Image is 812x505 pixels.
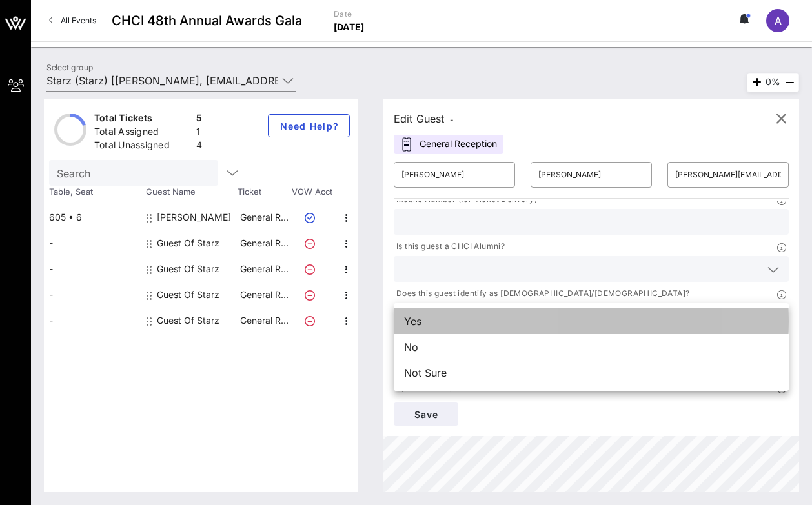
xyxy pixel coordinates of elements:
input: Last Name* [538,164,644,185]
div: - [44,256,141,282]
div: No [394,334,789,360]
p: General R… [238,230,290,256]
span: Ticket [238,186,289,199]
p: General R… [238,308,290,333]
div: - [44,230,141,256]
p: [DATE] [334,21,365,34]
div: Guest Of Starz [157,256,219,282]
input: First Name* [401,164,507,185]
div: 5 [196,112,202,128]
p: Is this guest a CHCI Alumni? [394,240,505,253]
div: A [766,9,789,32]
a: All Events [41,10,104,31]
p: General R… [238,282,290,308]
div: Yes [394,308,789,334]
div: 605 • 6 [44,204,141,230]
p: Date [334,8,365,21]
span: Table, Seat [44,186,141,199]
div: - [44,282,141,308]
div: Total Tickets [94,112,191,128]
span: VOW Acct [289,186,334,199]
p: Does this guest identify as [DEMOGRAPHIC_DATA]/[DEMOGRAPHIC_DATA]? [394,287,689,301]
div: Guest Of Starz [157,230,219,256]
div: General Reception [394,135,503,154]
button: Need Help? [268,114,350,137]
span: Guest Name [141,186,238,199]
div: Guest Of Starz [157,308,219,333]
p: General R… [238,256,290,282]
div: AJ Malicdem [157,204,231,230]
span: CHCI 48th Annual Awards Gala [112,11,302,30]
div: 1 [196,125,202,141]
span: Need Help? [279,121,339,132]
span: A [775,14,782,27]
div: Not Sure [394,360,789,386]
div: Edit Guest [394,110,454,128]
span: Save [404,409,448,420]
div: 4 [196,139,202,155]
button: Save [394,402,458,426]
span: All Events [61,15,96,25]
span: - [450,115,454,124]
div: 0% [747,73,799,92]
div: Guest Of Starz [157,282,219,308]
label: Select group [46,63,93,72]
div: Total Unassigned [94,139,191,155]
div: - [44,308,141,333]
input: Email* [675,164,781,185]
div: Total Assigned [94,125,191,141]
p: General R… [238,204,290,230]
